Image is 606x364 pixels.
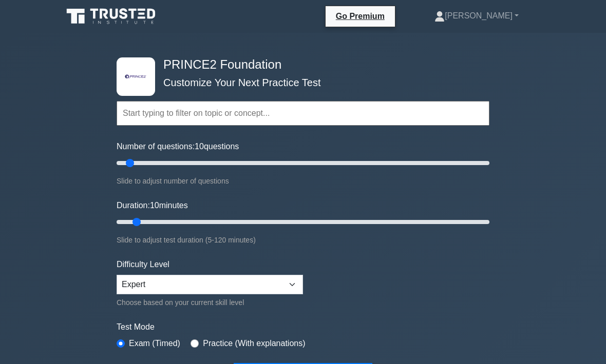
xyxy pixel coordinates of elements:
[117,101,489,126] input: Start typing to filter on topic or concept...
[117,199,188,212] label: Duration: minutes
[330,10,391,23] a: Go Premium
[159,57,439,72] h4: PRINCE2 Foundation
[150,201,159,210] span: 10
[129,337,180,350] label: Exam (Timed)
[117,296,303,309] div: Choose based on your current skill level
[195,142,204,151] span: 10
[203,337,305,350] label: Practice (With explanations)
[117,234,489,246] div: Slide to adjust test duration (5-120 minutes)
[117,175,489,187] div: Slide to adjust number of questions
[117,258,169,271] label: Difficulty Level
[410,6,543,26] a: [PERSON_NAME]
[117,140,239,153] label: Number of questions: questions
[117,321,489,333] label: Test Mode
